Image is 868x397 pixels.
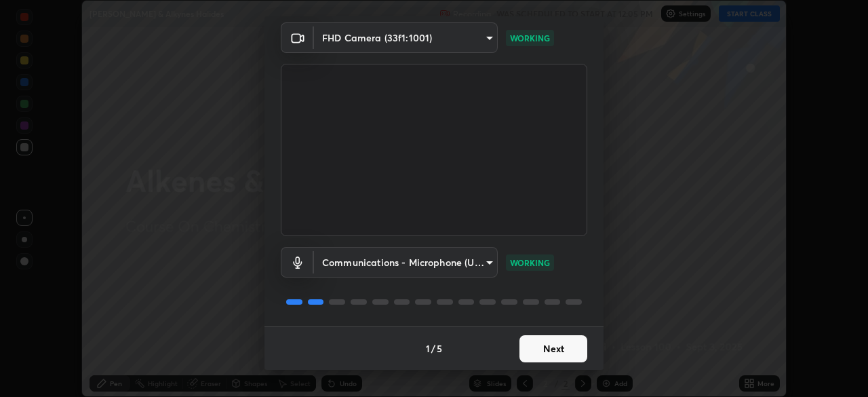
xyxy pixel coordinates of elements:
div: FHD Camera (33f1:1001) [314,247,498,278]
p: WORKING [510,257,550,269]
p: WORKING [510,32,550,44]
button: Next [519,335,587,362]
h4: 5 [437,341,442,356]
h4: / [431,341,435,356]
h4: 1 [426,341,430,356]
div: FHD Camera (33f1:1001) [314,22,498,53]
